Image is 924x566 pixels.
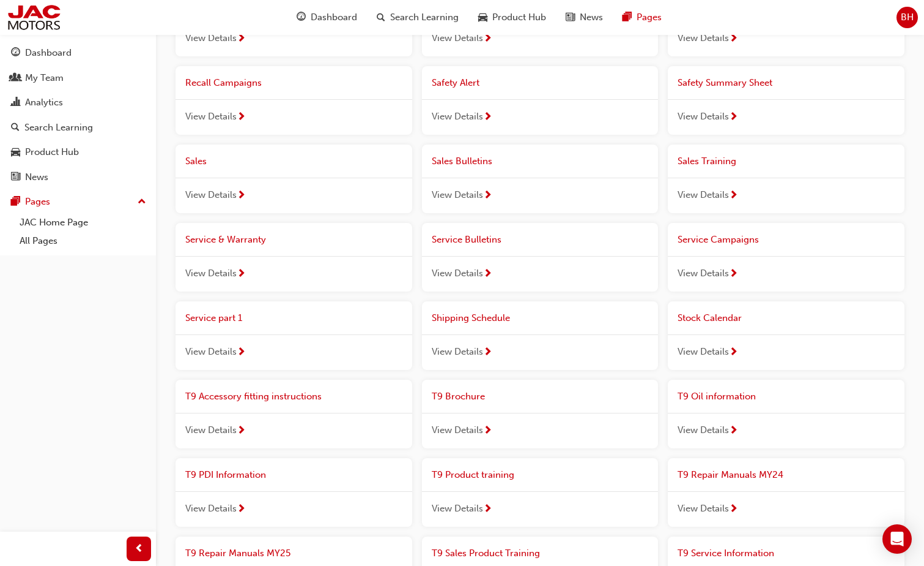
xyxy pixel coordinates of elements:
a: Product Hub [5,141,151,164]
a: news-iconNews [556,5,613,30]
span: Recall Campaigns [185,77,262,88]
span: next-icon [237,347,246,358]
span: next-icon [483,426,492,437]
div: Search Learning [24,121,93,135]
button: DashboardMy TeamAnalyticsSearch LearningProduct HubNews [5,39,151,191]
div: Product Hub [25,145,79,159]
span: next-icon [729,504,738,515]
button: Pages [5,191,151,213]
span: View Details [185,502,237,516]
a: All Pages [15,232,151,251]
a: News [5,166,151,189]
span: T9 PDI Information [185,469,266,480]
a: T9 PDI InformationView Details [176,458,412,527]
span: up-icon [138,194,146,210]
span: next-icon [729,347,738,358]
span: T9 Product training [432,469,514,480]
span: View Details [678,110,729,124]
span: Pages [637,10,662,25]
div: Pages [25,195,50,209]
button: BH [896,7,918,28]
span: View Details [432,345,483,359]
span: View Details [678,345,729,359]
span: prev-icon [135,541,144,557]
span: search-icon [11,123,20,134]
span: T9 Oil information [678,391,756,402]
a: T9 BrochureView Details [422,380,659,448]
span: people-icon [11,73,20,84]
a: My Team [5,67,151,89]
span: next-icon [729,112,738,123]
a: Sales TrainingView Details [668,145,904,213]
a: car-iconProduct Hub [468,5,556,30]
a: Dashboard [5,42,151,64]
a: Service CampaignsView Details [668,223,904,292]
span: View Details [678,502,729,516]
a: Analytics [5,91,151,114]
a: Safety Summary SheetView Details [668,66,904,135]
span: Search Learning [390,10,459,25]
span: next-icon [237,112,246,123]
span: T9 Repair Manuals MY25 [185,548,290,559]
span: news-icon [566,10,575,25]
span: Product Hub [492,10,546,25]
a: search-iconSearch Learning [367,5,468,30]
a: Search Learning [5,116,151,139]
span: search-icon [377,10,385,25]
span: View Details [678,266,729,281]
a: T9 Repair Manuals MY24View Details [668,458,904,527]
span: View Details [185,31,237,45]
span: next-icon [729,191,738,202]
span: Service & Warranty [185,234,266,245]
a: Safety AlertView Details [422,66,659,135]
img: jac-portal [6,4,62,31]
div: Analytics [25,96,63,110]
span: View Details [185,188,237,202]
a: Service part 1View Details [176,301,412,370]
a: pages-iconPages [613,5,671,30]
span: next-icon [729,269,738,280]
a: T9 Accessory fitting instructionsView Details [176,380,412,448]
span: guage-icon [11,48,20,59]
span: car-icon [478,10,487,25]
div: Dashboard [25,46,72,60]
span: Sales [185,156,207,167]
span: next-icon [237,426,246,437]
span: pages-icon [11,197,20,208]
span: T9 Repair Manuals MY24 [678,469,783,480]
span: Sales Bulletins [432,156,492,167]
a: Shipping ScheduleView Details [422,301,659,370]
span: View Details [432,188,483,202]
span: View Details [432,110,483,124]
span: next-icon [237,34,246,45]
span: next-icon [483,191,492,202]
span: Shipping Schedule [432,312,510,323]
span: Dashboard [311,10,357,25]
span: BH [901,10,914,25]
span: View Details [432,31,483,45]
span: news-icon [11,172,20,183]
a: SalesView Details [176,145,412,213]
span: next-icon [237,269,246,280]
span: next-icon [483,112,492,123]
a: JAC Home Page [15,213,151,232]
span: T9 Sales Product Training [432,548,540,559]
span: next-icon [483,504,492,515]
a: T9 Product trainingView Details [422,458,659,527]
span: View Details [678,423,729,437]
span: T9 Accessory fitting instructions [185,391,322,402]
span: next-icon [729,426,738,437]
div: My Team [25,71,64,85]
a: Service BulletinsView Details [422,223,659,292]
span: next-icon [483,269,492,280]
span: Service part 1 [185,312,242,323]
span: chart-icon [11,97,20,108]
span: View Details [432,266,483,281]
span: next-icon [729,34,738,45]
span: next-icon [483,34,492,45]
span: pages-icon [623,10,632,25]
div: Open Intercom Messenger [882,524,912,554]
span: Safety Summary Sheet [678,77,772,88]
span: View Details [432,423,483,437]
